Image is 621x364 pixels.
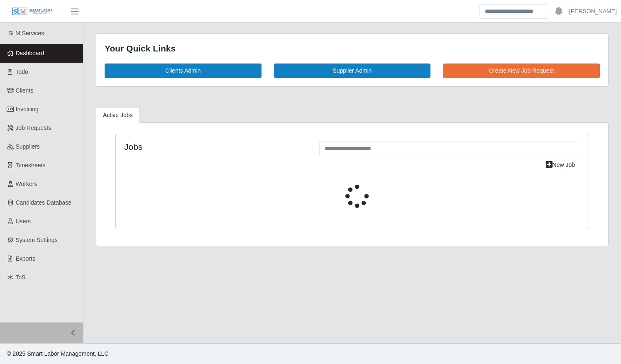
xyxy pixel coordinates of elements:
img: SLM Logo [12,7,53,16]
span: Clients [16,87,34,94]
span: Todo [16,68,28,75]
a: Supplier Admin [274,64,431,78]
span: System Settings [16,237,58,243]
span: Workers [16,181,37,187]
span: SLM Services [8,30,44,37]
a: Clients Admin [105,64,262,78]
div: Your Quick Links [105,42,600,55]
span: Dashboard [16,50,44,56]
span: Users [16,218,31,225]
span: Suppliers [16,143,40,150]
span: Candidates Database [16,199,72,206]
input: Search [479,4,548,19]
a: New Job [540,158,580,172]
a: Create New Job Request [443,64,600,78]
span: Timesheets [16,162,46,169]
span: Invoicing [16,106,39,112]
span: © 2025 Smart Labor Management, LLC [7,350,108,357]
h4: Jobs [124,142,307,152]
a: [PERSON_NAME] [569,7,617,16]
span: Exports [16,255,35,262]
a: Active Jobs [96,107,140,123]
span: ToS [16,274,26,281]
span: Job Requests [16,125,51,131]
